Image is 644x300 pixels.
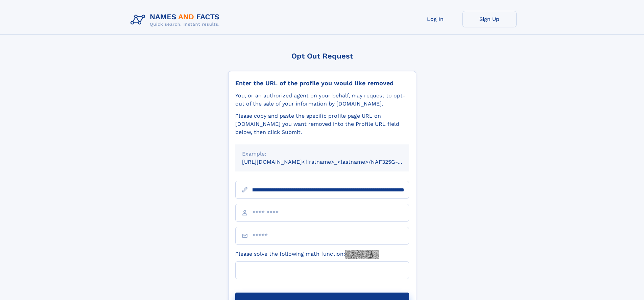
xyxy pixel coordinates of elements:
[242,150,402,158] div: Example:
[235,92,409,108] div: You, or an authorized agent on your behalf, may request to opt-out of the sale of your informatio...
[408,11,462,27] a: Log In
[462,11,517,27] a: Sign Up
[242,159,422,165] small: [URL][DOMAIN_NAME]<firstname>_<lastname>/NAF325G-xxxxxxxx
[235,79,409,87] div: Enter the URL of the profile you would like removed
[228,52,416,60] div: Opt Out Request
[128,11,225,29] img: Logo Names and Facts
[235,250,379,259] label: Please solve the following math function:
[235,112,409,136] div: Please copy and paste the specific profile page URL on [DOMAIN_NAME] you want removed into the Pr...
